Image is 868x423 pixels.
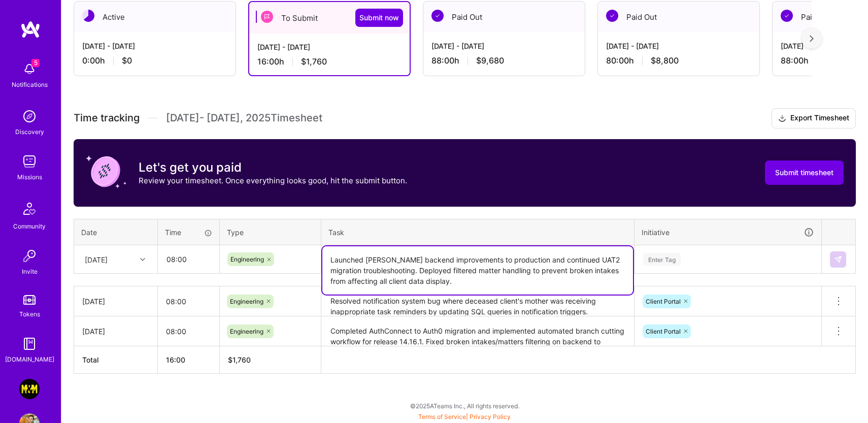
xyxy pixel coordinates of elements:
img: Paid Out [781,10,793,22]
img: coin [86,151,126,192]
img: bell [19,59,40,79]
img: Active [82,10,94,22]
div: © 2025 ATeams Inc., All rights reserved. [61,393,868,418]
span: Time tracking [74,112,140,124]
a: Privacy Policy [470,413,511,420]
img: tokens [23,295,36,305]
button: Submit now [355,9,403,27]
th: Total [74,346,158,374]
img: teamwork [19,151,40,172]
img: guide book [19,334,40,354]
th: Type [220,219,321,245]
div: Invite [22,266,38,277]
img: To Submit [261,11,273,23]
div: Initiative [642,226,814,238]
input: HH:MM [158,288,219,315]
input: HH:MM [158,318,219,345]
div: Paid Out [423,2,585,32]
h3: Let's get you paid [139,160,407,175]
textarea: Completed AuthConnect to Auth0 migration and implemented automated branch cutting workflow for re... [322,317,633,345]
div: [DATE] - [DATE] [431,41,577,51]
i: icon Download [778,113,786,124]
span: Engineering [230,255,264,263]
th: 16:00 [158,346,220,374]
th: Task [321,219,635,245]
span: | [418,413,511,420]
div: [DATE] - [DATE] [606,41,751,51]
div: Time [165,227,212,238]
span: $9,680 [476,55,504,66]
textarea: Launched [PERSON_NAME] backend improvements to production and continued UAT2 migration troublesho... [322,246,633,295]
div: [DATE] - [DATE] [82,41,227,51]
a: Terms of Service [418,413,466,420]
div: Active [74,2,236,32]
div: [DOMAIN_NAME] [5,354,54,365]
p: Review your timesheet. Once everything looks good, hit the submit button. [139,175,407,186]
div: Tokens [19,309,40,319]
span: [DATE] - [DATE] , 2025 Timesheet [166,112,322,124]
img: Morgan & Morgan: Client Portal [19,379,40,399]
span: Submit timesheet [775,168,833,178]
div: To Submit [249,2,410,34]
i: icon Chevron [140,257,145,262]
input: HH:MM [158,246,219,273]
img: discovery [19,106,40,126]
img: Invite [19,246,40,266]
textarea: Resolved notification system bug where deceased client's mother was receiving inappropriate task ... [322,287,633,315]
div: [DATE] [82,296,149,307]
div: 88:00 h [431,55,577,66]
div: Discovery [15,126,44,137]
img: Paid Out [431,10,444,22]
span: Submit now [359,13,399,23]
span: Engineering [230,328,263,335]
img: right [810,35,814,42]
span: $8,800 [651,55,679,66]
div: [DATE] [85,254,108,265]
span: $ 1,760 [228,355,251,364]
div: Community [13,221,46,232]
span: $0 [122,55,132,66]
div: Notifications [12,79,48,90]
div: 16:00 h [257,56,402,67]
img: Submit [834,255,842,264]
img: Community [17,197,42,221]
div: 0:00 h [82,55,227,66]
div: [DATE] [82,326,149,337]
img: logo [20,20,41,39]
button: Submit timesheet [765,160,844,185]
th: Date [74,219,158,245]
span: 5 [31,59,40,67]
div: [DATE] - [DATE] [257,42,402,52]
span: Client Portal [646,298,681,305]
span: $1,760 [301,56,327,67]
div: 80:00 h [606,55,751,66]
span: Client Portal [646,328,681,335]
a: Morgan & Morgan: Client Portal [17,379,42,399]
div: Paid Out [598,2,759,32]
img: Paid Out [606,10,618,22]
button: Export Timesheet [772,108,856,128]
span: Engineering [230,298,263,305]
div: Enter Tag [643,251,681,267]
div: Missions [17,172,42,182]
